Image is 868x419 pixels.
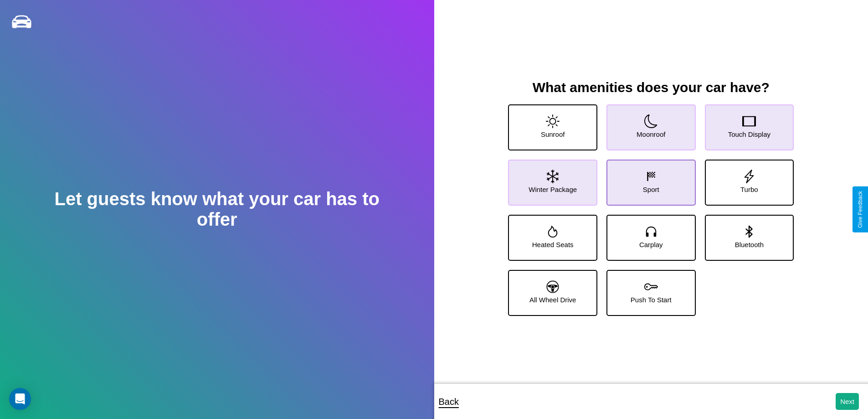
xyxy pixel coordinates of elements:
[735,238,764,251] p: Bluetooth
[532,238,574,251] p: Heated Seats
[541,128,565,140] p: Sunroof
[740,183,758,196] p: Turbo
[857,191,863,228] div: Give Feedback
[529,183,577,196] p: Winter Package
[631,294,672,306] p: Push To Start
[9,388,31,410] div: Open Intercom Messenger
[529,294,576,306] p: All Wheel Drive
[637,128,665,140] p: Moonroof
[439,393,459,410] p: Back
[639,238,663,251] p: Carplay
[836,393,859,410] button: Next
[499,80,803,95] h3: What amenities does your car have?
[643,183,659,196] p: Sport
[728,128,770,140] p: Touch Display
[43,189,390,230] h2: Let guests know what your car has to offer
